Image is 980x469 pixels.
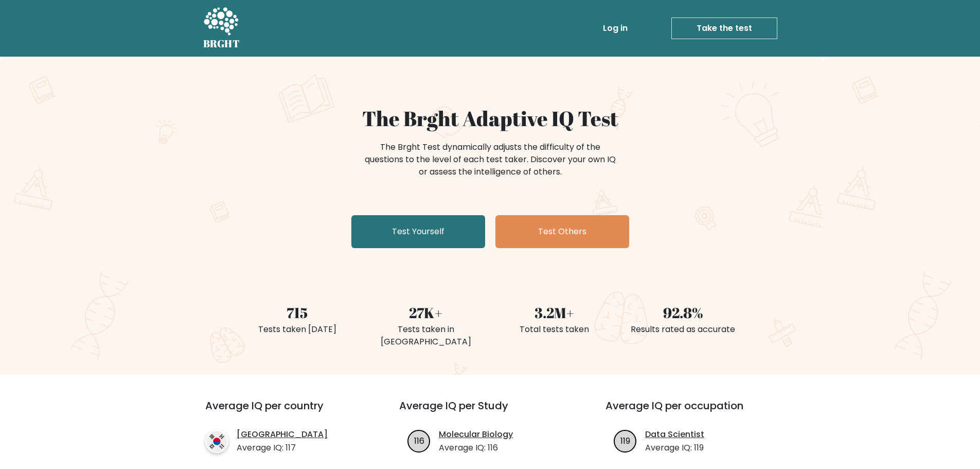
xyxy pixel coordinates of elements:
[399,399,581,424] h3: Average IQ per Study
[645,442,704,454] p: Average IQ: 119
[203,38,240,50] h5: BRGHT
[620,435,630,446] text: 119
[495,215,629,248] a: Test Others
[496,302,613,323] div: 3.2M+
[239,106,741,131] h1: The Brght Adaptive IQ Test
[625,323,741,336] div: Results rated as accurate
[368,302,484,323] div: 27K+
[205,430,228,453] img: country
[362,141,619,178] div: The Brght Test dynamically adjusts the difficulty of the questions to the level of each test take...
[605,399,787,424] h3: Average IQ per occupation
[239,302,355,323] div: 715
[414,435,424,446] text: 116
[205,399,362,424] h3: Average IQ per country
[368,323,484,348] div: Tests taken in [GEOGRAPHIC_DATA]
[203,4,240,53] a: BRGHT
[625,302,741,323] div: 92.8%
[439,442,513,454] p: Average IQ: 116
[237,428,328,441] a: [GEOGRAPHIC_DATA]
[237,442,328,454] p: Average IQ: 117
[671,18,777,39] a: Take the test
[496,323,613,336] div: Total tests taken
[645,428,704,441] a: Data Scientist
[599,18,632,39] a: Log in
[439,428,513,441] a: Molecular Biology
[351,215,485,248] a: Test Yourself
[239,323,355,336] div: Tests taken [DATE]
